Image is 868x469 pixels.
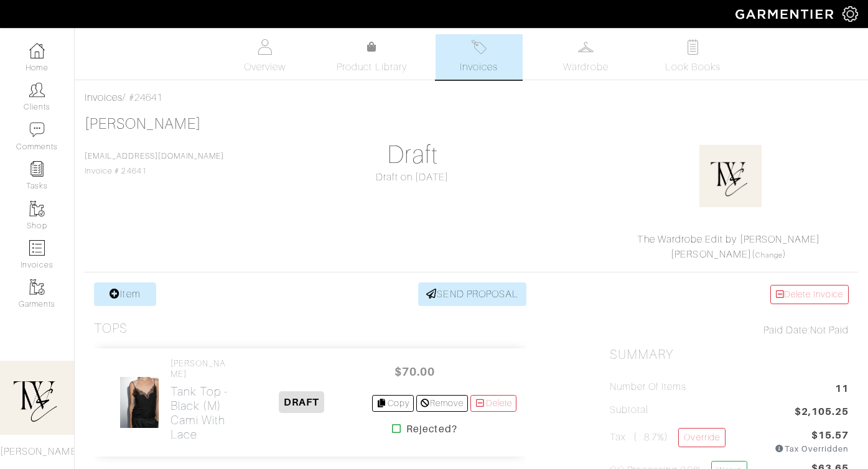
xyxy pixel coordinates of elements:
[29,279,45,295] img: garments-icon-b7da505a4dc4fd61783c78ac3ca0ef83fa9d6f193b1c9dc38574b1d14d53ca28.png
[170,358,231,442] a: [PERSON_NAME] Tank Top - Black (M)Cami with Lace
[85,116,201,132] a: [PERSON_NAME]
[665,60,721,75] span: Look Books
[29,82,45,98] img: clients-icon-6bae9207a08558b7cb47a8932f037763ab4055f8c8b6bfacd5dc20c3e0201464.png
[471,39,487,55] img: orders-27d20c2124de7fd6de4e0e44c1d41de31381a507db9b33961299e4e07d508b8c.svg
[775,443,849,455] div: Tax Overridden
[29,122,45,137] img: comment-icon-a0a6a9ef722e966f86d9cbdc48e553b5cf19dbc54f86b18d962a5391bc8f6eb6.png
[377,358,452,385] span: $70.00
[729,3,842,25] img: garmentier-logo-header-white-b43fb05a5012e4ada735d5af1a66efaba907eab6374d6393d1fbf88cb4ef424d.png
[563,60,608,75] span: Wardrobe
[119,376,159,429] img: Gh5FVtPHHUe5BdZxBmuBio59
[94,282,156,306] a: Item
[29,240,45,256] img: orders-icon-0abe47150d42831381b5fb84f609e132dff9fe21cb692f30cb5eec754e2cba89.png
[795,404,849,421] span: $2,105.25
[755,251,783,259] a: Change
[460,60,498,75] span: Invoices
[650,34,737,80] a: Look Books
[257,39,273,55] img: basicinfo-40fd8af6dae0f16599ec9e87c0ef1c0a1fdea2edbe929e3d69a839185d80c458.svg
[222,34,309,80] a: Overview
[436,34,523,80] a: Invoices
[29,201,45,216] img: garments-icon-b7da505a4dc4fd61783c78ac3ca0ef83fa9d6f193b1c9dc38574b1d14d53ca28.png
[337,60,407,75] span: Product Library
[85,90,858,105] div: / #24641
[615,232,843,262] div: ( )
[292,140,531,170] h1: Draft
[610,428,726,450] h5: Tax ( : 8.7%)
[610,381,687,393] h5: Number of Items
[470,395,516,412] a: Delete
[842,6,858,22] img: gear-icon-white-bd11855cb880d31180b6d7d6211b90ccbf57a29d726f0c71d8c61bd08dd39cc2.png
[94,321,128,337] h3: Tops
[85,92,123,103] a: Invoices
[685,39,701,55] img: todo-9ac3debb85659649dc8f770b8b6100bb5dab4b48dedcbae339e5042a72dfd3cc.svg
[610,347,849,363] h2: Summary
[610,323,849,338] div: Not Paid
[292,170,531,185] div: Draft on [DATE]
[578,39,594,55] img: wardrobe-487a4870c1b7c33e795ec22d11cfc2ed9d08956e64fb3008fe2437562e282088.svg
[770,285,849,304] a: Delete Invoice
[416,395,468,412] a: Remove
[244,60,286,75] span: Overview
[671,249,752,260] a: [PERSON_NAME]
[763,325,810,336] span: Paid Date:
[170,358,231,379] h4: [PERSON_NAME]
[811,428,849,443] span: $15.57
[406,422,457,437] strong: Rejected?
[699,145,762,207] img: o88SwH9y4G5nFsDJTsWZPGJH.png
[329,40,416,75] a: Product Library
[543,34,630,80] a: Wardrobe
[372,395,414,412] a: Copy
[29,161,45,177] img: reminder-icon-8004d30b9f0a5d33ae49ab947aed9ed385cf756f9e5892f1edd6e32f2345188e.png
[418,282,526,306] a: SEND PROPOSAL
[85,152,224,160] a: [EMAIL_ADDRESS][DOMAIN_NAME]
[170,384,231,442] h2: Tank Top - Black (M) Cami with Lace
[85,152,224,175] span: Invoice # 24641
[610,404,648,416] h5: Subtotal
[678,428,725,447] a: Override
[29,43,45,58] img: dashboard-icon-dbcd8f5a0b271acd01030246c82b418ddd0df26cd7fceb0bd07c9910d44c42f6.png
[637,234,820,245] a: The Wardrobe Edit by [PERSON_NAME]
[279,391,324,413] span: DRAFT
[835,381,849,398] span: 11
